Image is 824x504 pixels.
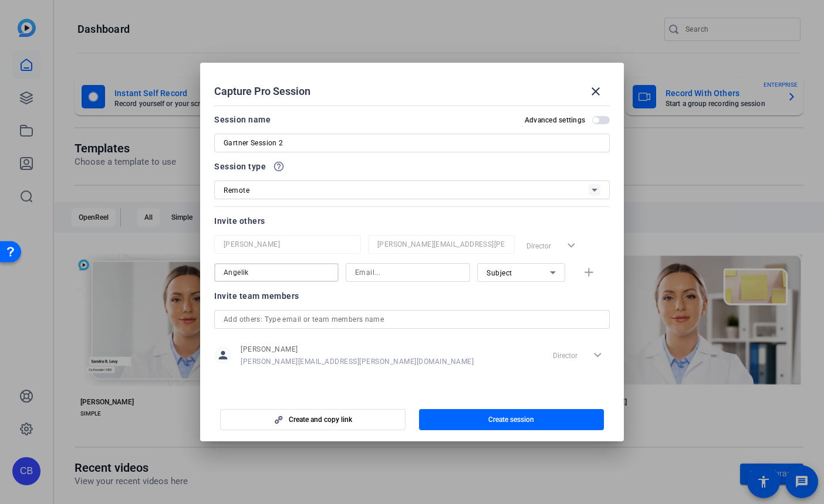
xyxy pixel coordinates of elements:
[214,214,610,228] div: Invite others
[224,136,600,150] input: Enter Session Name
[224,186,249,195] span: Remote
[224,312,600,326] input: Add others: Type email or team members name
[214,113,271,127] div: Session name
[377,237,505,251] input: Email...
[273,161,285,172] mat-icon: help_outline
[525,115,585,125] h2: Advanced settings
[224,237,352,251] input: Name...
[355,265,461,280] input: Email...
[220,409,406,430] button: Create and copy link
[241,357,474,366] span: [PERSON_NAME][EMAIL_ADDRESS][PERSON_NAME][DOMAIN_NAME]
[214,159,266,173] span: Session type
[214,289,610,303] div: Invite team members
[589,84,603,98] mat-icon: close
[488,415,534,424] span: Create session
[241,345,474,354] span: [PERSON_NAME]
[289,415,352,424] span: Create and copy link
[224,265,329,280] input: Name...
[214,77,610,105] div: Capture Pro Session
[487,269,512,277] span: Subject
[419,409,605,430] button: Create session
[214,346,232,364] mat-icon: person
